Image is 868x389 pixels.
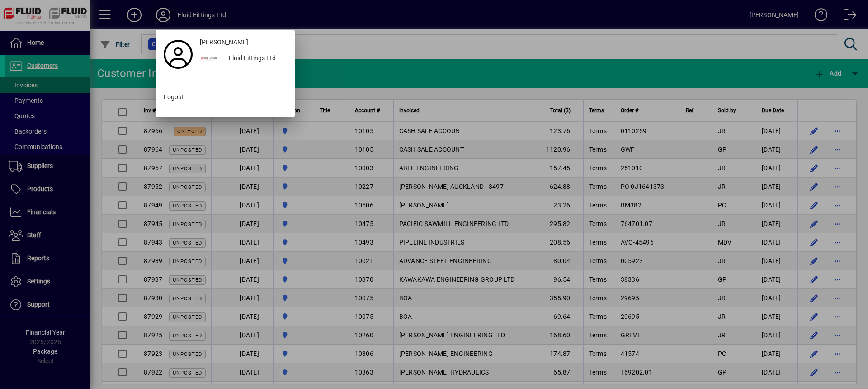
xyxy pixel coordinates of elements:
[200,38,248,47] span: [PERSON_NAME]
[164,92,184,102] span: Logout
[160,46,196,62] a: Profile
[160,89,290,106] button: Logout
[222,51,290,67] div: Fluid Fittings Ltd
[196,34,290,51] a: [PERSON_NAME]
[196,51,290,67] button: Fluid Fittings Ltd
